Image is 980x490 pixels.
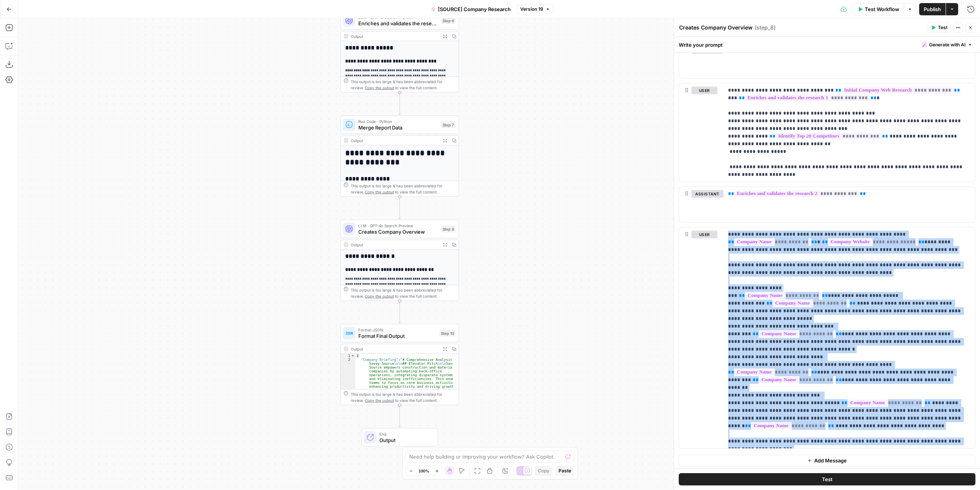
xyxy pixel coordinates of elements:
[365,398,394,403] span: Copy the output
[439,330,456,337] div: Step 10
[929,41,965,48] span: Generate with AI
[365,85,394,90] span: Copy the output
[358,124,438,131] span: Merge Report Data
[679,84,717,182] div: user
[379,431,431,437] span: End
[441,226,456,233] div: Step 8
[679,43,717,78] div: assistant
[520,6,543,13] span: Version 19
[679,228,717,448] div: user
[924,5,941,13] span: Publish
[351,183,456,195] div: This output is too large & has been abbreviated for review. to view the full content.
[679,187,717,222] div: assistant
[351,346,438,352] div: Output
[441,121,456,128] div: Step 7
[341,354,355,358] div: 1
[928,23,951,33] button: Test
[418,468,429,474] span: 100%
[351,354,355,358] span: Toggle code folding, rows 1 through 3
[399,301,401,323] g: Edge from step_8 to step_10
[351,242,438,248] div: Output
[822,475,833,483] span: Test
[379,436,431,444] span: Output
[938,24,947,31] span: Test
[358,20,438,27] span: Enriches and validates the research 2
[340,11,459,93] div: LLM · GPT-4o Search PreviewEnriches and validates the research 2Step 6Output**** **** ********* *...
[679,473,975,485] button: Test
[351,138,438,144] div: Output
[426,3,515,15] button: [SOURCE] Company Research
[351,79,456,91] div: This output is too large & has been abbreviated for review. to view the full content.
[691,190,724,198] button: assistant
[559,467,571,474] span: Paste
[538,467,549,474] span: Copy
[919,40,975,50] button: Generate with AI
[441,17,456,24] div: Step 6
[358,118,438,125] span: Run Code · Python
[358,223,438,229] span: LLM · GPT-4o Search Preview
[691,87,717,94] button: user
[679,24,753,31] textarea: Creates Company Overview
[814,457,847,464] span: Add Message
[351,391,456,403] div: This output is too large & has been abbreviated for review. to view the full content.
[351,287,456,299] div: This output is too large & has been abbreviated for review. to view the full content.
[358,332,436,340] span: Format Final Output
[358,228,438,236] span: Creates Company Overview
[399,405,401,428] g: Edge from step_10 to end
[358,327,436,333] span: Format JSON
[755,24,776,31] span: ( step_8 )
[438,5,511,13] span: [SOURCE] Company Research
[365,190,394,194] span: Copy the output
[351,33,438,39] div: Output
[399,197,401,219] g: Edge from step_7 to step_8
[399,92,401,115] g: Edge from step_6 to step_7
[679,455,975,466] button: Add Message
[340,428,459,447] div: EndOutput
[555,466,574,476] button: Paste
[674,37,980,52] div: Write your prompt
[865,5,899,13] span: Test Workflow
[535,466,552,476] button: Copy
[340,324,459,405] div: Format JSONFormat Final OutputStep 10Output{ "Company Briefing":"# Comprehensive Analysis of Savv...
[853,3,904,15] button: Test Workflow
[365,294,394,298] span: Copy the output
[517,4,554,14] button: Version 19
[691,231,717,238] button: user
[919,3,946,15] button: Publish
